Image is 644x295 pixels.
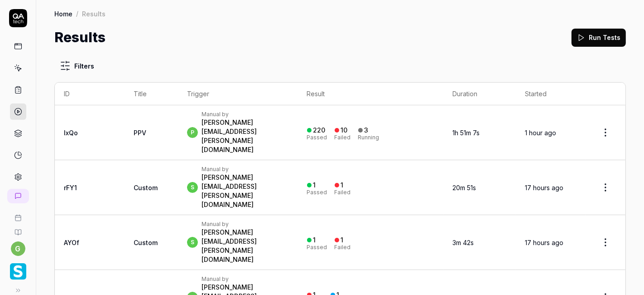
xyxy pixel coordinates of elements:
[365,126,369,134] div: 3
[55,83,125,105] th: ID
[54,27,106,48] h1: Results
[516,83,586,105] th: Started
[134,184,158,192] span: Custom
[341,126,348,134] div: 10
[313,126,326,134] div: 220
[298,83,444,105] th: Result
[4,221,32,236] a: Documentation
[452,184,476,192] time: 20m 51s
[341,236,344,244] div: 1
[64,129,78,137] a: lxQo
[202,118,289,154] div: [PERSON_NAME][EMAIL_ADDRESS][PERSON_NAME][DOMAIN_NAME]
[202,228,289,264] div: [PERSON_NAME][EMAIL_ADDRESS][PERSON_NAME][DOMAIN_NAME]
[64,184,77,192] a: rFY1
[4,256,32,281] button: Smartlinx Logo
[525,184,563,192] time: 17 hours ago
[7,189,29,203] a: New conversation
[341,181,344,189] div: 1
[313,236,316,244] div: 1
[82,9,106,18] div: Results
[452,129,480,137] time: 1h 51m 7s
[307,190,327,195] div: Passed
[443,83,516,105] th: Duration
[452,239,474,246] time: 3m 42s
[134,239,158,246] span: Custom
[525,129,556,137] time: 1 hour ago
[202,166,289,173] div: Manual by
[187,182,198,193] span: s
[313,181,316,189] div: 1
[335,135,351,140] div: Failed
[358,135,380,140] div: Running
[4,207,32,221] a: Book a call with us
[202,111,289,118] div: Manual by
[54,57,100,75] button: Filters
[335,190,351,195] div: Failed
[525,239,563,246] time: 17 hours ago
[64,239,79,246] a: AYOf
[125,83,178,105] th: Title
[187,127,198,138] span: p
[202,173,289,209] div: [PERSON_NAME][EMAIL_ADDRESS][PERSON_NAME][DOMAIN_NAME]
[54,9,72,18] a: Home
[202,221,289,228] div: Manual by
[307,245,327,250] div: Passed
[202,275,289,283] div: Manual by
[134,129,146,137] a: PPV
[572,29,626,47] button: Run Tests
[335,245,351,250] div: Failed
[10,263,26,280] img: Smartlinx Logo
[11,241,25,256] button: g
[307,135,327,140] div: Passed
[178,83,298,105] th: Trigger
[76,9,78,18] div: /
[187,237,198,248] span: s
